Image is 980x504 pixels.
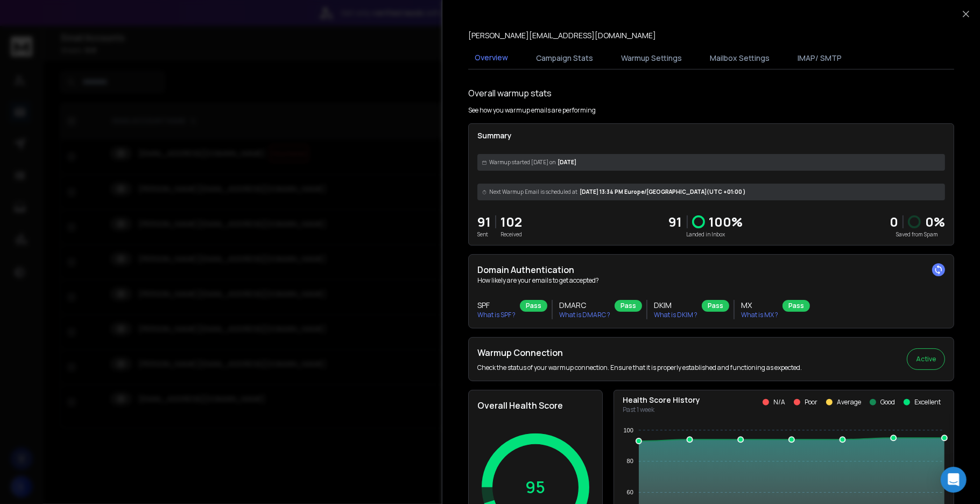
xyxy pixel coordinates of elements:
tspan: 60 [627,489,633,495]
span: Warmup started [DATE] on [489,158,555,166]
p: Health Score History [623,395,700,405]
p: What is SPF ? [477,311,516,319]
p: How likely are your emails to get accepted? [477,276,945,285]
p: 100 % [709,213,743,230]
span: Next Warmup Email is scheduled at [489,188,577,196]
p: Check the status of your warmup connection. Ensure that it is properly established and functionin... [477,363,802,372]
p: Received [500,230,522,239]
p: [PERSON_NAME][EMAIL_ADDRESS][DOMAIN_NAME] [468,30,656,41]
button: Warmup Settings [615,46,688,70]
div: [DATE] [477,154,945,171]
h1: Overall warmup stats [468,87,552,100]
p: 91 [477,213,491,230]
h3: SPF [477,300,516,311]
p: See how you warmup emails are performing [468,106,596,115]
p: 0 % [925,213,945,230]
p: What is MX ? [741,311,778,319]
div: Pass [615,300,642,312]
tspan: 80 [627,458,633,464]
div: [DATE] 13:34 PM Europe/[GEOGRAPHIC_DATA] (UTC +01:00 ) [477,184,945,200]
tspan: 100 [624,427,633,433]
button: Campaign Stats [530,46,600,70]
p: Saved from Spam [890,230,945,239]
div: Pass [782,300,810,312]
div: Pass [520,300,547,312]
h3: DMARC [559,300,610,311]
p: Sent [477,230,491,239]
p: Past 1 week [623,405,700,414]
div: Open Intercom Messenger [941,467,967,493]
p: N/A [773,398,785,407]
strong: 0 [890,213,898,230]
p: Good [880,398,895,407]
button: Mailbox Settings [703,46,776,70]
button: Overview [468,46,514,71]
h2: Warmup Connection [477,346,802,359]
p: 91 [669,213,682,230]
p: 102 [500,213,522,230]
h2: Domain Authentication [477,263,945,276]
p: Summary [477,130,945,141]
button: Active [907,348,945,370]
h3: MX [741,300,778,311]
div: Pass [702,300,729,312]
p: What is DMARC ? [559,311,610,319]
p: Excellent [914,398,941,407]
button: IMAP/ SMTP [791,46,848,70]
h2: Overall Health Score [477,399,594,412]
p: What is DKIM ? [654,311,697,319]
p: Average [837,398,861,407]
p: Landed in Inbox [669,230,743,239]
p: 95 [526,478,546,497]
p: Poor [805,398,817,407]
h3: DKIM [654,300,697,311]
